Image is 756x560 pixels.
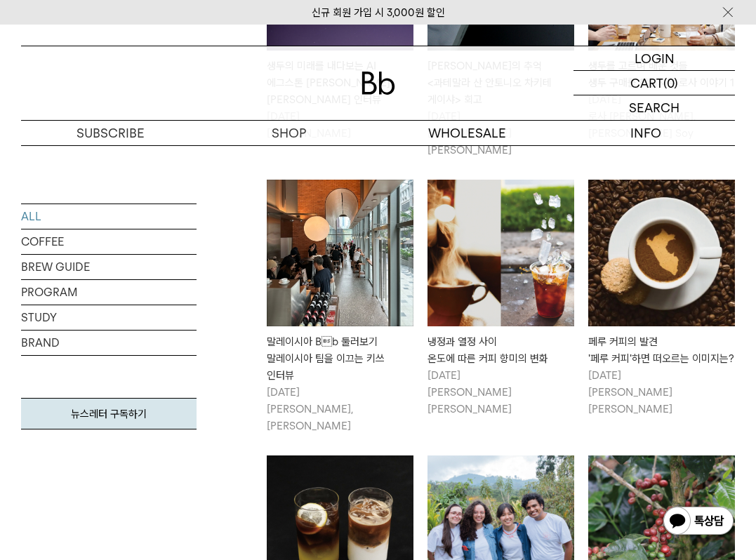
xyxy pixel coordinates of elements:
div: 말레이시아 Bb 둘러보기 말레이시아 팀을 이끄는 키쓰 인터뷰 [267,333,413,384]
img: 말레이시아 Bb 둘러보기말레이시아 팀을 이끄는 키쓰 인터뷰 [267,180,413,326]
a: 뉴스레터 구독하기 [21,398,197,429]
a: ALL [21,204,197,229]
p: LOGIN [635,46,675,70]
p: INFO [557,121,735,145]
p: [DATE] [PERSON_NAME], [PERSON_NAME] [267,384,413,434]
p: SEARCH [629,95,679,120]
a: 신규 회원 가입 시 3,000원 할인 [312,6,445,19]
img: 로고 [362,72,395,95]
div: 페루 커피의 발견 '페루 커피'하면 떠오르는 이미지는? [588,333,735,367]
a: PROGRAM [21,280,197,305]
a: BREW GUIDE [21,255,197,279]
p: [DATE] [PERSON_NAME] [PERSON_NAME] [427,367,574,418]
a: CART (0) [573,71,735,95]
p: WHOLESALE [378,121,557,145]
img: 냉정과 열정 사이온도에 따른 커피 향미의 변화 [427,180,574,326]
a: BRAND [21,331,197,355]
p: [DATE] [PERSON_NAME] [PERSON_NAME] [588,367,735,418]
a: 페루 커피의 발견'페루 커피'하면 떠오르는 이미지는? 페루 커피의 발견'페루 커피'하면 떠오르는 이미지는? [DATE][PERSON_NAME] [PERSON_NAME] [588,180,735,418]
p: (0) [663,71,678,95]
a: COFFEE [21,229,197,254]
a: 냉정과 열정 사이온도에 따른 커피 향미의 변화 냉정과 열정 사이온도에 따른 커피 향미의 변화 [DATE][PERSON_NAME] [PERSON_NAME] [427,180,574,418]
a: LOGIN [573,46,735,71]
img: 카카오톡 채널 1:1 채팅 버튼 [662,505,735,539]
a: SHOP [199,121,378,145]
a: 말레이시아 Bb 둘러보기말레이시아 팀을 이끄는 키쓰 인터뷰 말레이시아 Bb 둘러보기말레이시아 팀을 이끄는 키쓰 인터뷰 [DATE][PERSON_NAME], [PERSON_... [267,180,413,434]
img: 페루 커피의 발견'페루 커피'하면 떠오르는 이미지는? [588,180,735,326]
a: SUBSCRIBE [21,121,199,145]
div: 냉정과 열정 사이 온도에 따른 커피 향미의 변화 [427,333,574,367]
p: CART [630,71,663,95]
a: STUDY [21,305,197,330]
